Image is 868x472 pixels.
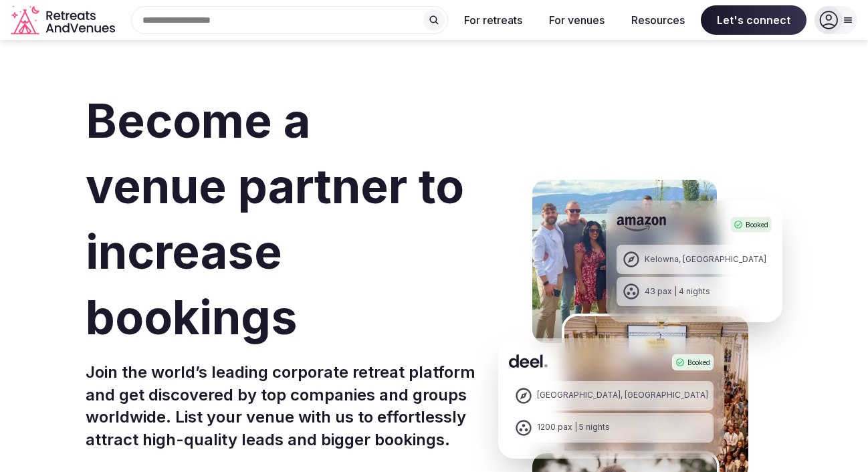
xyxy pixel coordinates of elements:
[530,177,719,346] img: Amazon Kelowna Retreat
[86,88,487,350] h1: Become a venue partner to increase bookings
[11,5,118,35] a: Visit the homepage
[621,5,695,35] button: Resources
[645,254,766,265] div: Kelowna, [GEOGRAPHIC_DATA]
[11,5,118,35] svg: Retreats and Venues company logo
[453,5,533,35] button: For retreats
[645,286,710,298] div: 43 pax | 4 nights
[537,422,610,433] div: 1200 pax | 5 nights
[537,390,708,401] div: [GEOGRAPHIC_DATA], [GEOGRAPHIC_DATA]
[86,361,487,451] p: Join the world’s leading corporate retreat platform and get discovered by top companies and group...
[672,354,714,370] div: Booked
[701,5,806,35] span: Let's connect
[730,217,772,233] div: Booked
[538,5,615,35] button: For venues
